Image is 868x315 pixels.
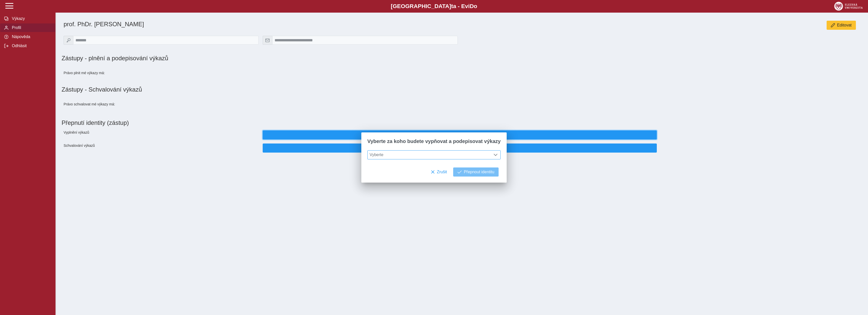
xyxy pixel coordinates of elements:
div: Vyplnění výkazů [62,128,261,141]
button: Přepnout identitu [453,167,499,177]
span: Vyberte za koho budete vypňovat a podepisovat výkazy [367,138,501,144]
b: [GEOGRAPHIC_DATA] a - Evi [15,3,853,10]
span: t [451,3,453,9]
h1: prof. PhDr. [PERSON_NAME] [64,21,590,28]
span: Vyberte [368,151,491,159]
span: Přepnout identitu [267,133,653,137]
span: Profil [10,25,51,30]
h1: Zástupy - plnění a podepisování výkazů [62,55,590,62]
span: Editovat [837,23,852,27]
div: Právo schvalovat mé výkazy má: [62,97,261,111]
h1: Přepnutí identity (zástup) [62,117,858,128]
span: Přepnout identitu [464,170,494,174]
span: Zrušit [437,170,447,174]
span: o [474,3,477,9]
img: logo_web_su.png [834,2,863,11]
span: Výkazy [10,16,51,21]
span: Nápověda [10,35,51,39]
span: Přepnout identitu [267,146,653,150]
button: Přepnout identitu [263,130,657,139]
button: Přepnout identitu [263,144,657,153]
button: Editovat [827,21,856,30]
div: Právo plnit mé výkazy má: [62,66,261,80]
span: D [470,3,474,9]
span: Odhlásit [10,44,51,48]
button: Zrušit [426,167,451,177]
h1: Zástupy - Schvalování výkazů [62,86,862,93]
div: Schvalování výkazů [62,141,261,155]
